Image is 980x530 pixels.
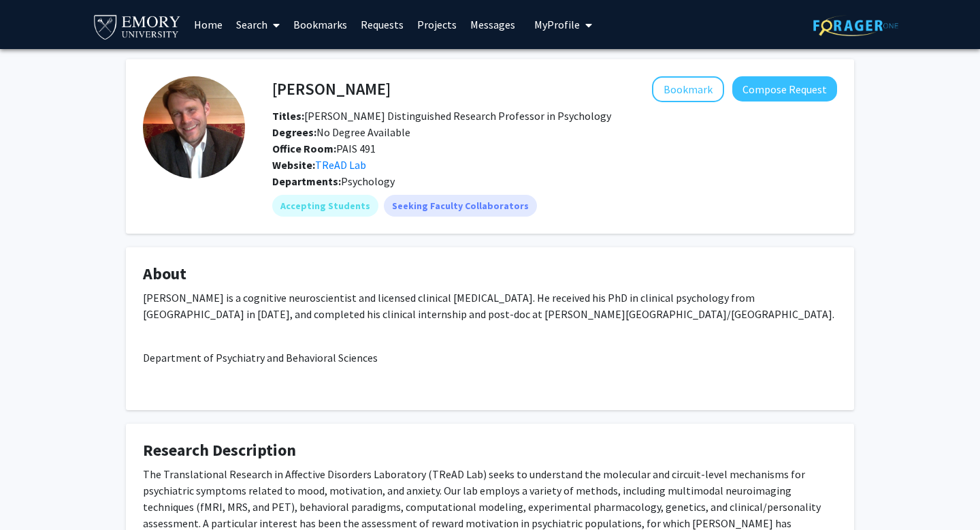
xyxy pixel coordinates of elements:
[272,195,378,217] mat-chip: Accepting Students
[384,195,537,217] mat-chip: Seeking Faculty Collaborators
[272,158,315,172] b: Website:
[354,1,410,48] a: Requests
[143,264,837,284] h4: About
[272,76,391,102] h4: [PERSON_NAME]
[10,469,58,520] iframe: Chat
[272,142,376,155] span: PAIS 491
[187,1,229,48] a: Home
[272,125,410,139] span: No Degree Available
[287,1,354,48] a: Bookmarks
[143,441,837,461] h4: Research Description
[272,125,316,139] b: Degrees:
[229,1,287,48] a: Search
[272,142,336,155] b: Office Room:
[272,109,611,123] span: [PERSON_NAME] Distinguished Research Professor in Psychology
[272,174,341,188] b: Departments:
[732,76,837,102] button: Compose Request to Michael Treadway
[272,109,304,123] b: Titles:
[143,76,245,178] img: Profile Picture
[92,11,182,42] img: Emory University Logo
[315,158,366,172] a: Opens in a new tab
[463,1,522,48] a: Messages
[813,15,898,36] img: ForagerOne Logo
[652,76,724,102] button: Add Michael Treadway to Bookmarks
[143,290,837,393] div: [PERSON_NAME] is a cognitive neuroscientist and licensed clinical [MEDICAL_DATA]. He received his...
[341,174,395,188] span: Psychology
[410,1,463,48] a: Projects
[534,18,580,31] span: My Profile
